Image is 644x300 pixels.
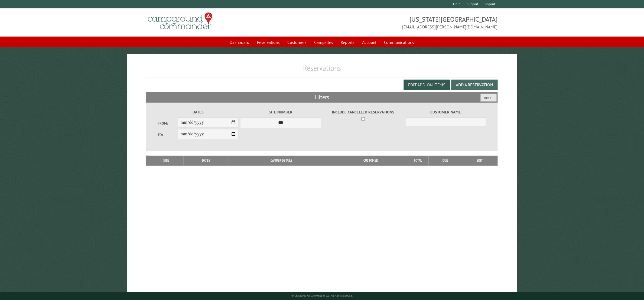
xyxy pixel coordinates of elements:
a: Customers [284,37,310,47]
th: Due [429,156,462,165]
th: Total [407,156,429,165]
a: Communications [381,37,418,47]
button: Edit Add-on Items [404,80,450,90]
label: Include Cancelled Reservations [323,109,404,115]
label: To: [158,132,178,137]
th: Site [149,156,183,165]
th: Camper Details [229,156,334,165]
h1: Reservations [146,63,497,77]
img: Campground Commander [146,11,214,32]
button: Add a Reservation [451,80,498,90]
button: Reset [481,94,497,102]
th: Customer [334,156,407,165]
h2: Filters [146,92,497,102]
th: Edit [462,156,498,165]
span: [US_STATE][GEOGRAPHIC_DATA] [EMAIL_ADDRESS][PERSON_NAME][DOMAIN_NAME] [322,15,498,30]
a: Reservations [254,37,283,47]
a: Account [359,37,380,47]
label: Site Number [240,109,321,115]
label: Customer Name [405,109,486,115]
a: Reports [338,37,358,47]
label: From: [158,121,178,126]
small: © Campground Commander LLC. All rights reserved. [291,294,353,298]
a: Dashboard [227,37,253,47]
th: Dates [184,156,229,165]
label: Dates [158,109,239,115]
a: Campsites [311,37,337,47]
